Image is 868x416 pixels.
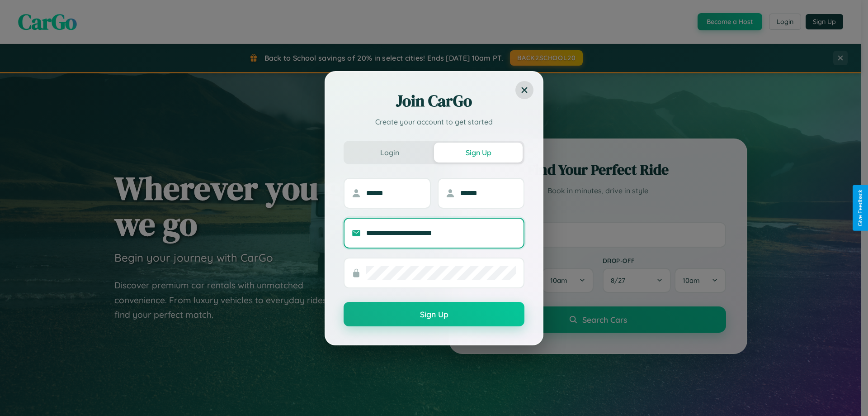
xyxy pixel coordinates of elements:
button: Login [345,143,434,163]
button: Sign Up [434,143,523,163]
div: Give Feedback [857,190,863,226]
h2: Join CarGo [344,90,524,112]
p: Create your account to get started [344,116,524,127]
button: Sign Up [344,302,524,326]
